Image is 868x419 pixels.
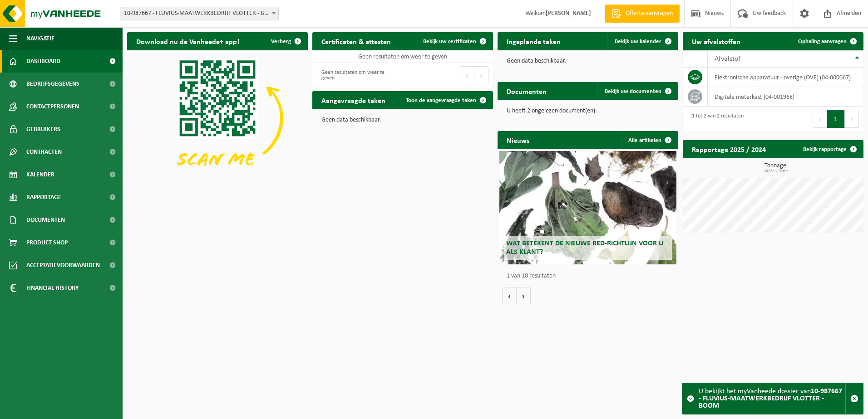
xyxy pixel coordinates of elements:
[507,58,669,64] p: Geen data beschikbaar.
[683,32,750,50] h2: Uw afvalstoffen
[26,27,54,50] span: Navigatie
[699,388,842,409] strong: 10-987667 - FLUVIUS-MAATWERKBEDRIJF VLOTTER - BOOM
[502,287,517,305] button: Vorige
[845,110,859,128] button: Next
[507,273,674,279] p: 1 van 10 resultaten
[26,254,100,277] span: Acceptatievoorwaarden
[26,73,79,95] span: Bedrijfsgegevens
[506,240,663,256] span: Wat betekent de nieuwe RED-richtlijn voor u als klant?
[498,131,538,149] h2: Nieuws
[687,169,863,174] span: 2025: 1,316 t
[416,32,492,50] a: Bekijk uw certificaten
[607,32,677,50] a: Bekijk uw kalender
[264,32,307,50] button: Verberg
[423,39,476,44] span: Bekijk uw certificaten
[317,65,398,85] div: Geen resultaten om weer te geven
[498,32,570,50] h2: Ingeplande taken
[798,39,847,44] span: Ophaling aanvragen
[683,140,775,158] h2: Rapportage 2025 / 2024
[120,7,278,20] span: 10-987667 - FLUVIUS-MAATWERKBEDRIJF VLOTTER - BOOM
[498,82,556,100] h2: Documenten
[687,109,744,129] div: 1 tot 2 van 2 resultaten
[623,9,675,18] span: Offerte aanvragen
[26,50,60,73] span: Dashboard
[406,97,476,103] span: Toon de aangevraagde taken
[699,383,845,414] div: U bekijkt het myVanheede dossier van
[26,141,62,163] span: Contracten
[597,82,677,100] a: Bekijk uw documenten
[605,5,680,23] a: Offerte aanvragen
[26,95,79,118] span: Contactpersonen
[546,10,591,17] strong: [PERSON_NAME]
[127,50,308,186] img: Download de VHEPlus App
[687,163,863,174] h3: Tonnage
[796,140,863,158] a: Bekijk rapportage
[120,7,279,20] span: 10-987667 - FLUVIUS-MAATWERKBEDRIJF VLOTTER - BOOM
[321,117,484,123] p: Geen data beschikbaar.
[791,32,863,50] a: Ophaling aanvragen
[615,39,661,44] span: Bekijk uw kalender
[26,209,65,231] span: Documenten
[708,68,864,87] td: elektronische apparatuur - overige (OVE) (04-000067)
[813,110,827,128] button: Previous
[312,91,395,109] h2: Aangevraagde taken
[26,163,54,186] span: Kalender
[517,287,531,305] button: Volgende
[399,91,492,109] a: Toon de aangevraagde taken
[827,110,845,128] button: 1
[312,32,400,50] h2: Certificaten & attesten
[460,66,474,84] button: Previous
[127,32,248,50] h2: Download nu de Vanheede+ app!
[507,108,669,114] p: U heeft 2 ongelezen document(en).
[715,55,740,63] span: Afvalstof
[605,88,661,94] span: Bekijk uw documenten
[474,66,488,84] button: Next
[26,231,68,254] span: Product Shop
[499,151,676,264] a: Wat betekent de nieuwe RED-richtlijn voor u als klant?
[26,186,61,209] span: Rapportage
[26,277,79,299] span: Financial History
[312,50,493,63] td: Geen resultaten om weer te geven
[708,87,864,107] td: digitale meterkast (04-001968)
[621,131,677,149] a: Alle artikelen
[271,39,291,44] span: Verberg
[26,118,60,141] span: Gebruikers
